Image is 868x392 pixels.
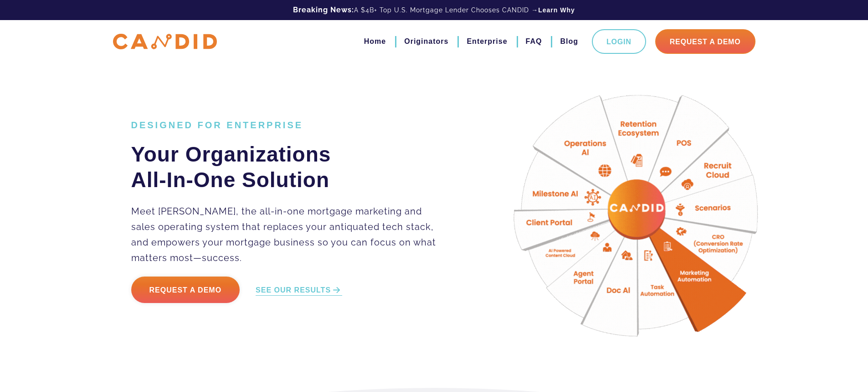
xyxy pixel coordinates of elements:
[655,29,755,54] a: Request A Demo
[560,34,578,49] a: Blog
[404,34,448,49] a: Originators
[467,34,507,49] a: Enterprise
[538,5,575,15] a: Learn Why
[256,285,342,296] a: SEE OUR RESULTS
[526,34,542,49] a: FAQ
[293,5,354,14] b: Breaking News:
[131,277,240,303] a: Request a Demo
[131,141,447,193] h2: Your Organizations All-In-One Solution
[131,204,447,266] p: Meet [PERSON_NAME], the all-in-one mortgage marketing and sales operating system that replaces yo...
[113,34,217,50] img: CANDID APP
[592,29,646,54] a: Login
[131,120,447,131] h1: DESIGNED FOR ENTERPRISE
[364,34,386,49] a: Home
[493,68,789,365] img: Candid Hero Image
